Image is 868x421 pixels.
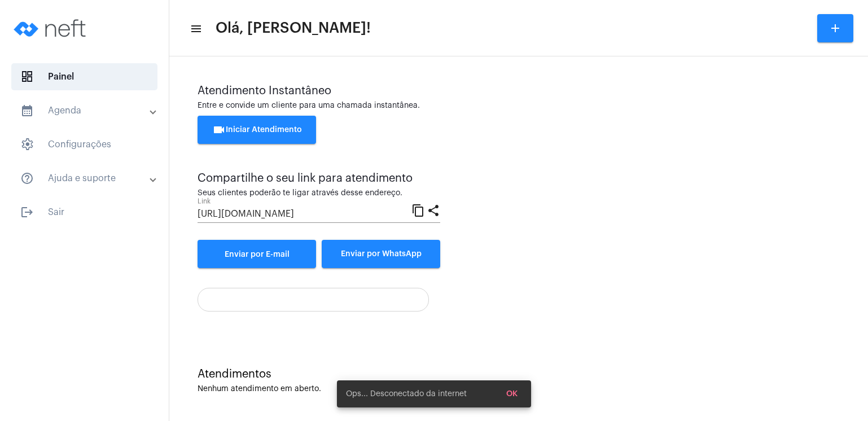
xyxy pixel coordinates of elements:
span: Painel [11,63,157,90]
button: OK [497,384,527,404]
mat-expansion-panel-header: sidenav iconAjuda e suporte [7,165,169,192]
div: Compartilhe o seu link para atendimento [198,172,440,185]
mat-icon: videocam [212,123,226,137]
mat-icon: share [427,203,440,217]
span: Enviar por E-mail [225,251,290,258]
div: Entre e convide um cliente para uma chamada instantânea. [198,102,840,110]
div: Atendimento Instantâneo [198,85,840,97]
mat-icon: sidenav icon [20,104,34,117]
mat-icon: add [828,21,842,35]
mat-icon: sidenav icon [190,22,201,36]
span: Enviar por WhatsApp [341,250,422,258]
span: sidenav icon [20,70,34,84]
div: Seus clientes poderão te ligar através desse endereço. [198,189,440,198]
span: Iniciar Atendimento [212,126,302,134]
mat-icon: content_copy [411,203,425,217]
mat-panel-title: Agenda [20,104,151,117]
a: Enviar por E-mail [198,240,316,268]
button: Enviar por WhatsApp [322,240,440,268]
mat-icon: sidenav icon [20,205,34,219]
span: Configurações [11,131,157,158]
span: sidenav icon [20,138,34,151]
button: Iniciar Atendimento [198,116,316,144]
span: OK [506,390,518,398]
mat-icon: sidenav icon [20,172,34,185]
span: Olá, [PERSON_NAME]! [216,19,371,37]
img: logo-neft-novo-2.png [9,6,94,51]
mat-panel-title: Ajuda e suporte [20,172,151,185]
mat-expansion-panel-header: sidenav iconAgenda [7,97,169,124]
span: Ops... Desconectado da internet [346,388,467,400]
div: Atendimentos [198,368,840,380]
span: Sair [11,199,157,226]
div: Nenhum atendimento em aberto. [198,385,840,393]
